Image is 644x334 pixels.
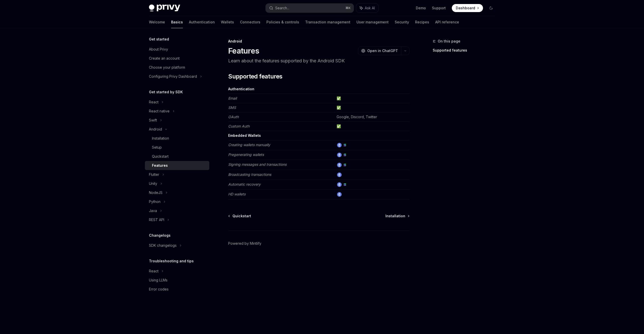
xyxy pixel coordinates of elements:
[152,135,169,141] div: Installation
[305,16,350,28] a: Transaction management
[433,46,499,54] a: Supported features
[385,214,409,219] a: Installation
[149,89,183,95] h5: Get started by SDK
[228,124,250,128] em: Custom Auth
[275,5,289,11] div: Search...
[149,258,194,264] h5: Troubleshooting and tips
[149,217,164,223] div: REST API
[149,268,158,274] div: React
[456,6,475,11] span: Dashboard
[432,6,446,11] a: Support
[438,38,460,44] span: On this page
[343,143,347,147] img: solana.png
[228,192,246,196] em: HD wallets
[335,112,410,122] td: Google, Discord, Twitter
[149,242,177,248] div: SDK changelogs
[149,126,162,132] div: Android
[358,47,401,55] button: Open in ChatGPT
[145,45,209,54] a: About Privy
[149,99,158,105] div: React
[149,208,157,214] div: Java
[343,163,347,167] img: solana.png
[149,172,159,178] div: Flutter
[152,153,169,159] div: Quickstart
[149,117,157,123] div: Swift
[228,105,236,110] em: SMS
[228,57,410,64] p: Learn about the features supported by the Android SDK
[149,199,160,205] div: Python
[228,162,287,166] em: Signing messages and transactions
[452,4,483,12] a: Dashboard
[149,46,168,52] div: About Privy
[228,241,261,246] a: Powered by Mintlify
[228,72,282,80] span: Supported features
[171,16,183,28] a: Basics
[335,122,410,131] td: ✅
[232,214,251,219] span: Quickstart
[356,4,378,13] button: Ask AI
[149,64,185,70] div: Choose your platform
[416,6,426,11] a: Demo
[395,16,409,28] a: Security
[228,46,259,55] h1: Features
[228,96,237,100] em: Email
[435,16,459,28] a: API reference
[337,182,342,187] img: ethereum.png
[415,16,429,28] a: Recipes
[487,4,495,12] button: Toggle dark mode
[228,115,239,119] em: OAuth
[335,94,410,103] td: ✅
[149,5,180,12] img: dark logo
[228,87,254,91] strong: Authentication
[228,143,270,147] em: Creating wallets manually
[343,182,347,187] img: solana.png
[240,16,260,28] a: Connectors
[228,133,261,138] strong: Embedded Wallets
[145,152,209,161] a: Quickstart
[343,153,347,157] img: solana.png
[335,103,410,112] td: ✅
[149,190,163,196] div: NodeJS
[149,36,169,42] h5: Get started
[145,276,209,285] a: Using LLMs
[149,286,169,292] div: Error codes
[221,16,234,28] a: Wallets
[228,182,261,186] em: Automatic recovery
[149,73,197,79] div: Configuring Privy Dashboard
[337,153,342,157] img: ethereum.png
[149,55,180,61] div: Create an account
[367,48,398,53] span: Open in ChatGPT
[228,152,264,157] em: Pregenerating wallets
[228,39,410,44] div: Android
[266,4,354,13] button: Search...⌘K
[149,232,171,238] h5: Changelogs
[337,192,342,197] img: ethereum.png
[266,16,299,28] a: Policies & controls
[145,134,209,143] a: Installation
[229,214,251,219] a: Quickstart
[149,108,170,114] div: React native
[337,173,342,177] img: ethereum.png
[149,277,168,283] div: Using LLMs
[149,181,157,187] div: Unity
[152,162,168,169] div: Features
[385,214,405,219] span: Installation
[145,161,209,170] a: Features
[145,143,209,152] a: Setup
[149,16,165,28] a: Welcome
[145,54,209,63] a: Create an account
[356,16,389,28] a: User management
[145,285,209,294] a: Error codes
[345,6,351,10] span: ⌘ K
[189,16,215,28] a: Authentication
[365,6,375,11] span: Ask AI
[337,143,342,147] img: ethereum.png
[145,63,209,72] a: Choose your platform
[228,172,271,177] em: Broadcasting transactions
[337,163,342,167] img: ethereum.png
[152,144,162,150] div: Setup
